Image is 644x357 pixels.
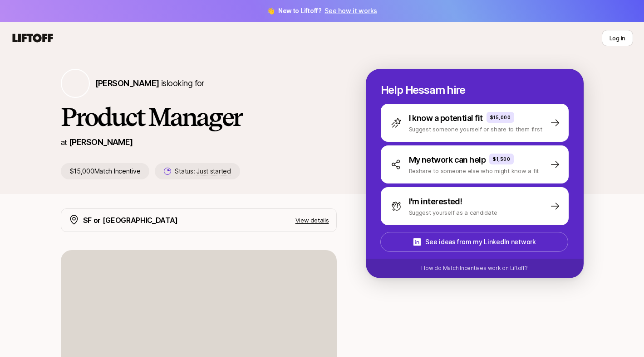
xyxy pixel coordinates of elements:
[409,195,462,208] p: I'm interested!
[69,137,133,147] a: [PERSON_NAME]
[409,166,539,175] p: Reshare to someone else who might know a fit
[380,232,568,252] button: See ideas from my LinkedIn network
[324,7,377,14] a: See how it works
[83,214,178,226] p: SF or [GEOGRAPHIC_DATA]
[409,154,486,166] p: My network can help
[409,112,483,125] p: I know a potential fit
[61,163,150,179] p: $15,000 Match Incentive
[295,216,329,225] p: View details
[409,208,497,217] p: Suggest yourself as a candidate
[421,264,527,272] p: How do Match Incentives work on Liftoff?
[425,236,536,247] p: See ideas from my LinkedIn network
[95,77,204,90] p: is looking for
[197,167,231,175] span: Just started
[490,114,511,121] p: $15,000
[95,78,159,88] span: [PERSON_NAME]
[175,166,231,177] p: Status:
[409,125,542,134] p: Suggest someone yourself or share to them first
[61,136,67,148] p: at
[381,84,569,96] p: Help Hessam hire
[493,155,510,163] p: $1,500
[602,30,633,46] button: Log in
[267,5,377,16] span: 👋 New to Liftoff?
[61,103,337,130] h1: Product Manager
